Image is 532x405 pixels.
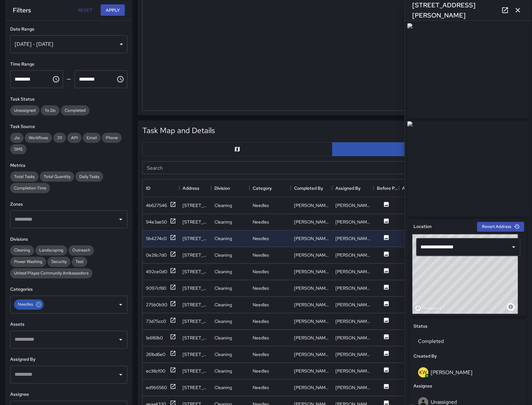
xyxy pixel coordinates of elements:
span: Total Tasks [10,174,39,179]
button: 275b0b90 [146,301,176,309]
div: ed9b5560 [146,384,167,391]
div: Needles [253,219,269,225]
div: Maclis Velasquez [335,318,370,324]
span: Phone [102,135,122,140]
div: Cleaning [214,252,232,258]
span: Email [83,135,101,140]
span: United Playaz Community Ambassadors [10,271,92,276]
div: 4b627546 [146,202,167,209]
div: 94e3ae50 [146,219,167,225]
div: 1699 Howard Street [183,384,208,391]
button: Choose time, selected time is 12:00 AM [50,73,62,86]
div: Cleaning [10,245,34,256]
div: 311 [53,133,66,143]
div: Before Photo [377,179,399,197]
div: Daily Tasks [75,172,103,182]
span: Landscaping [35,248,67,253]
button: Apply [101,4,125,16]
button: 9097cf80 [146,284,176,292]
div: Needles [253,335,269,341]
span: Total Quantity [40,174,74,179]
div: 261bd6e0 [146,351,165,358]
span: Completed [61,108,90,113]
div: Security [47,257,70,267]
button: Open [116,215,125,224]
button: 492ce0d0 [146,267,176,275]
h6: Assigned By [10,356,127,363]
div: Gordon Rowe [335,302,370,308]
h6: Categories [10,286,127,293]
div: SMS [10,144,26,154]
button: Open [116,335,125,344]
div: Completed By [291,179,332,197]
div: 0e28c7d0 [146,252,167,258]
div: 151a Russ Street [183,351,208,358]
div: Needles [253,268,269,275]
span: Test [72,259,87,265]
div: 428 11th Street [183,252,208,258]
div: Total Tasks [10,172,39,182]
div: Joe Bankhead [335,219,370,225]
div: 1501 Harrison Street [183,318,208,324]
div: ID [143,179,179,197]
div: Cleaning [214,368,232,374]
div: Needles [253,351,269,358]
h6: Filters [13,5,31,15]
div: Joe Bankhead [294,219,329,225]
h6: Divisions [10,236,127,243]
span: SMS [10,146,26,152]
span: To Do [41,108,60,113]
h6: Time Range [10,61,127,68]
div: Assigned By [332,179,374,197]
div: Gordon Rowe [294,302,329,308]
h6: Assignee [10,391,127,398]
svg: Map [234,146,241,153]
span: Power Washing [10,259,46,265]
div: Brenda Flores [294,351,329,358]
div: Katherine Treminio [294,268,329,275]
button: Reset [75,4,96,16]
div: Brenda Flores [335,351,370,358]
span: 311 [53,135,66,140]
div: Phone [102,133,122,143]
div: Maclis Velasquez [335,252,370,258]
div: Maclis Velasquez [294,335,329,341]
div: Cleaning [214,318,232,324]
div: Completed [61,105,90,116]
div: Test [72,257,87,267]
div: 1065 Folsom Street [183,202,208,209]
span: Workflows [25,135,52,140]
div: ID [146,179,150,197]
div: Maclis Velasquez [294,318,329,324]
button: Table [332,142,522,156]
button: Choose time, selected time is 11:59 PM [114,73,127,86]
div: Before Photo [374,179,399,197]
span: API [67,135,82,140]
div: To Do [41,105,60,116]
div: Email [83,133,101,143]
button: 0e28c7d0 [146,251,176,259]
h6: Zones [10,201,127,208]
div: Cleaning [214,219,232,225]
div: Kenneth Ware [335,235,370,242]
span: Jia [10,135,24,140]
div: Cleaning [214,335,232,341]
div: API [67,133,82,143]
span: Security [47,259,70,265]
div: Maclis Velasquez [335,335,370,341]
div: Completed By [294,179,323,197]
div: Cleaning [214,268,232,275]
h6: Date Range [10,26,127,33]
div: Division [214,179,230,197]
div: 73d75cc0 [146,318,166,324]
span: Outreach [68,248,94,253]
div: Cleaning [214,285,232,291]
h6: Metrics [10,162,127,169]
div: Maclis Velasquez [294,252,329,258]
div: Unassigned [10,105,40,116]
span: Daily Tasks [75,174,103,179]
div: Cleaning [214,384,232,391]
h6: Assets [10,321,127,328]
div: 5b4274c0 [146,235,167,242]
div: [DATE] - [DATE] [10,35,127,53]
